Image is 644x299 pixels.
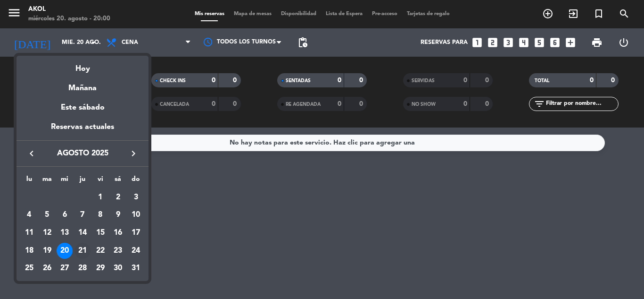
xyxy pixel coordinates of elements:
span: agosto 2025 [40,147,125,160]
td: 29 de agosto de 2025 [91,260,109,278]
div: 27 [57,261,73,277]
div: 23 [110,243,126,259]
td: 8 de agosto de 2025 [91,206,109,224]
div: Mañana [17,75,149,94]
div: Hoy [17,56,149,75]
td: 18 de agosto de 2025 [20,242,38,260]
td: AGO. [20,188,91,206]
div: 5 [39,207,55,223]
div: 16 [110,225,126,241]
td: 22 de agosto de 2025 [91,242,109,260]
button: keyboard_arrow_left [23,147,40,160]
td: 23 de agosto de 2025 [109,242,127,260]
div: 28 [74,261,91,277]
td: 13 de agosto de 2025 [56,224,74,242]
div: 18 [21,243,37,259]
th: viernes [91,174,109,188]
th: sábado [109,174,127,188]
div: 25 [21,261,37,277]
td: 3 de agosto de 2025 [127,188,145,206]
div: 7 [74,207,91,223]
i: keyboard_arrow_left [26,148,37,159]
div: Este sábado [17,94,149,121]
td: 31 de agosto de 2025 [127,260,145,278]
div: 4 [21,207,37,223]
div: 13 [57,225,73,241]
div: 26 [39,261,55,277]
div: 30 [110,261,126,277]
td: 7 de agosto de 2025 [74,206,91,224]
div: 24 [128,243,144,259]
td: 28 de agosto de 2025 [74,260,91,278]
td: 5 de agosto de 2025 [38,206,56,224]
div: 10 [128,207,144,223]
td: 2 de agosto de 2025 [109,188,127,206]
td: 24 de agosto de 2025 [127,242,145,260]
div: 9 [110,207,126,223]
td: 6 de agosto de 2025 [56,206,74,224]
td: 9 de agosto de 2025 [109,206,127,224]
button: keyboard_arrow_right [125,147,142,160]
div: 19 [39,243,55,259]
div: 21 [74,243,91,259]
td: 14 de agosto de 2025 [74,224,91,242]
td: 17 de agosto de 2025 [127,224,145,242]
td: 11 de agosto de 2025 [20,224,38,242]
div: 29 [92,261,108,277]
div: 1 [92,189,108,205]
div: 20 [57,243,73,259]
td: 25 de agosto de 2025 [20,260,38,278]
div: 2 [110,189,126,205]
td: 4 de agosto de 2025 [20,206,38,224]
div: 11 [21,225,37,241]
div: 17 [128,225,144,241]
th: domingo [127,174,145,188]
div: 14 [74,225,91,241]
td: 15 de agosto de 2025 [91,224,109,242]
div: 8 [92,207,108,223]
th: miércoles [56,174,74,188]
div: 22 [92,243,108,259]
td: 21 de agosto de 2025 [74,242,91,260]
i: keyboard_arrow_right [128,148,139,159]
div: Reservas actuales [17,121,149,140]
th: martes [38,174,56,188]
td: 26 de agosto de 2025 [38,260,56,278]
div: 3 [128,189,144,205]
div: 31 [128,261,144,277]
td: 19 de agosto de 2025 [38,242,56,260]
td: 12 de agosto de 2025 [38,224,56,242]
th: jueves [74,174,91,188]
th: lunes [20,174,38,188]
td: 10 de agosto de 2025 [127,206,145,224]
div: 6 [57,207,73,223]
td: 30 de agosto de 2025 [109,260,127,278]
td: 27 de agosto de 2025 [56,260,74,278]
div: 12 [39,225,55,241]
td: 16 de agosto de 2025 [109,224,127,242]
td: 1 de agosto de 2025 [91,188,109,206]
td: 20 de agosto de 2025 [56,242,74,260]
div: 15 [92,225,108,241]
